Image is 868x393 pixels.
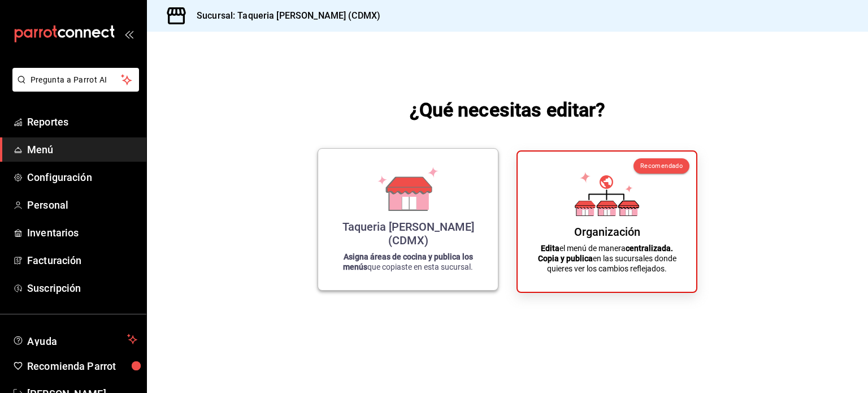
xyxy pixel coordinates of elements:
[27,359,137,374] span: Recomienda Parrot
[27,253,137,268] span: Facturación
[8,82,139,94] a: Pregunta a Parrot AI
[27,225,137,240] span: Inventarios
[538,254,593,263] strong: Copia y publica
[27,170,137,185] span: Configuración
[410,96,606,123] h1: ¿Qué necesitas editar?
[188,9,380,23] h3: Sucursal: Taqueria [PERSON_NAME] (CDMX)
[640,162,683,170] span: Recomendado
[27,114,137,129] span: Reportes
[531,243,683,274] p: el menú de manera en las sucursales donde quieres ver los cambios reflejados.
[27,197,137,213] span: Personal
[12,68,139,92] button: Pregunta a Parrot AI
[27,280,137,296] span: Suscripción
[332,252,484,272] p: que copiaste en esta sucursal.
[124,29,133,38] button: open_drawer_menu
[541,244,559,253] strong: Edita
[574,225,640,239] div: Organización
[343,252,473,271] strong: Asigna áreas de cocina y publica los menús
[31,74,121,86] span: Pregunta a Parrot AI
[27,142,137,157] span: Menú
[626,244,673,253] strong: centralizada.
[27,332,123,346] span: Ayuda
[332,220,484,247] div: Taqueria [PERSON_NAME] (CDMX)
